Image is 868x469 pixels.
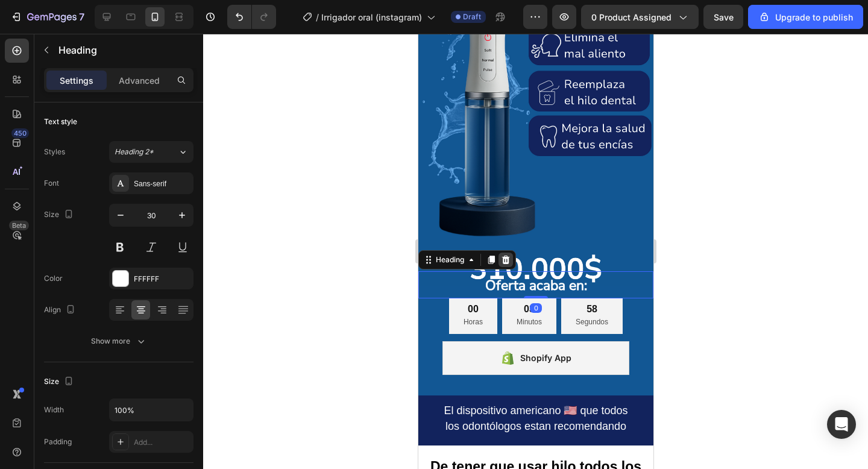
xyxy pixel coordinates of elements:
[581,5,699,29] button: 0 product assigned
[5,5,90,29] button: 7
[703,5,743,29] button: Save
[827,410,856,439] div: Open Intercom Messenger
[316,11,319,24] span: /
[110,399,193,421] input: Auto
[44,146,65,157] div: Styles
[134,437,190,448] div: Add...
[91,335,147,347] div: Show more
[44,116,77,127] div: Text style
[44,273,63,284] div: Color
[44,374,76,390] div: Size
[227,5,276,29] div: Undo/Redo
[9,221,29,230] div: Beta
[44,207,76,223] div: Size
[12,425,223,457] strong: De tener que usar hilo todos los días a solo 2 veces x semana
[60,74,93,87] p: Settings
[44,330,193,352] button: Show more
[591,11,671,24] span: 0 product assigned
[79,10,84,24] p: 7
[44,178,59,189] div: Font
[758,11,853,24] div: Upgrade to publish
[109,141,193,163] button: Heading 2*
[714,12,734,22] span: Save
[44,436,72,447] div: Padding
[11,128,29,138] div: 450
[134,274,190,285] div: FFFFFF
[418,34,653,469] iframe: Design area
[463,11,481,22] span: Draft
[115,146,154,157] span: Heading 2*
[58,43,189,57] p: Heading
[748,5,863,29] button: Upgrade to publish
[44,404,64,415] div: Width
[119,74,160,87] p: Advanced
[44,302,78,318] div: Align
[134,178,190,189] div: Sans-serif
[321,11,422,24] span: Irrigador oral (instagram)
